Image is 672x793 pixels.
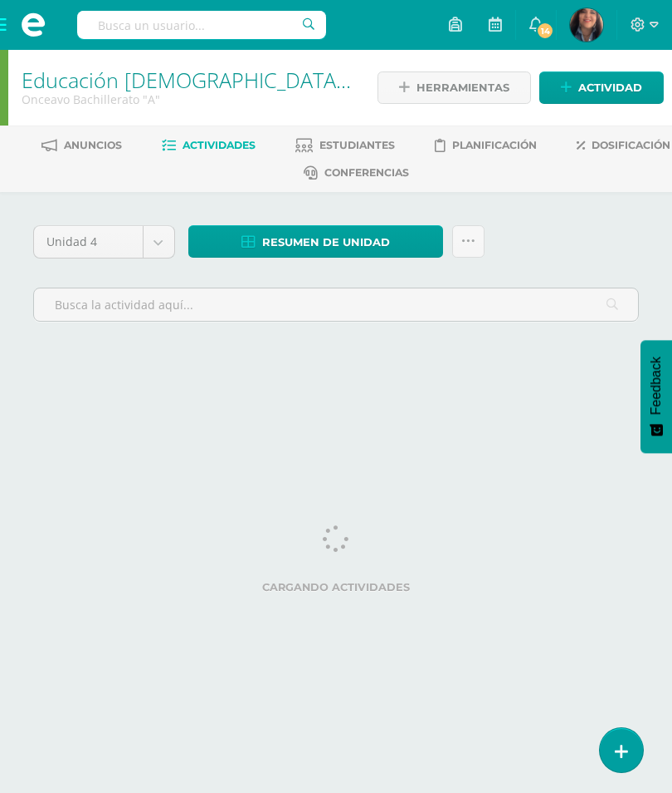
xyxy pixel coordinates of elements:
span: Dosificación [592,139,670,151]
a: Actividad [539,71,664,104]
a: Herramientas [377,71,531,104]
span: Estudiantes [319,139,395,151]
span: Anuncios [64,139,122,151]
button: Feedback - Mostrar encuesta [640,340,672,453]
span: Herramientas [416,72,509,103]
input: Busca un usuario... [77,11,326,39]
a: Conferencias [304,160,409,186]
div: Onceavo Bachillerato 'A' [22,91,356,107]
span: Feedback [649,357,664,415]
span: 14 [536,22,554,40]
a: Actividades [162,132,256,159]
a: Anuncios [41,132,122,159]
a: Unidad 4 [34,226,174,258]
span: Unidad 4 [46,226,130,258]
a: Resumen de unidad [188,225,443,258]
a: Estudiantes [295,132,395,159]
a: Educación [DEMOGRAPHIC_DATA][PERSON_NAME] V [22,66,519,94]
h1: Educación Cristiana Bach V [22,68,356,91]
img: 4a670a1482afde15e9519be56e5ae8a2.png [570,8,603,42]
a: Planificación [435,132,537,159]
span: Conferencias [324,166,409,179]
span: Planificación [452,139,537,151]
span: Actividades [183,139,256,151]
input: Busca la actividad aquí... [34,288,638,321]
span: Resumen de unidad [262,227,390,258]
span: Actividad [578,72,642,103]
label: Cargando actividades [33,581,639,594]
a: Dosificación [577,132,670,159]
